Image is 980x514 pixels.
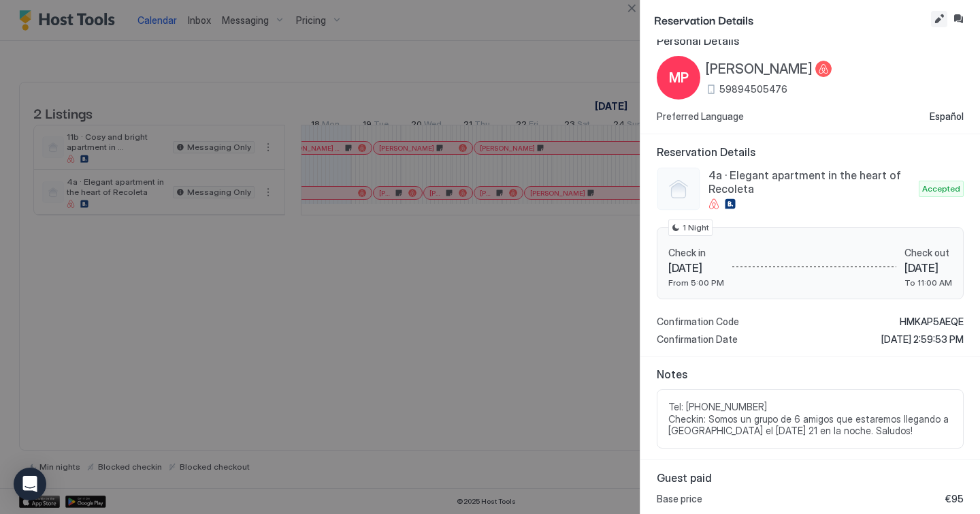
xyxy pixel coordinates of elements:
[657,34,964,48] span: Personal Details
[904,277,952,288] span: To 11:00 AM
[668,401,952,437] span: Tel: [PHONE_NUMBER] Checkin: Somos un grupo de 6 amigos que estaremos llegando a [GEOGRAPHIC_DATA...
[657,316,739,328] span: Confirmation Code
[683,222,709,234] span: 1 Night
[657,493,702,505] span: Base price
[950,11,966,27] button: Inbox
[904,261,952,275] span: [DATE]
[931,11,947,27] button: Edit reservation
[657,145,964,159] span: Reservation Details
[706,61,813,78] span: [PERSON_NAME]
[881,333,964,346] span: [DATE] 2:59:53 PM
[668,261,724,275] span: [DATE]
[900,316,964,328] span: HMKAP5AEQE
[904,247,952,259] span: Check out
[657,333,738,346] span: Confirmation Date
[654,11,928,28] span: Reservation Details
[668,247,724,259] span: Check in
[669,67,689,88] span: MP
[708,168,913,196] span: 4a · Elegant apartment in the heart of Recoleta
[945,493,964,505] span: €95
[922,183,960,195] span: Accepted
[657,367,964,381] span: Notes
[668,277,724,288] span: From 5:00 PM
[14,468,46,500] div: Open Intercom Messenger
[719,83,787,95] span: 59894505476
[657,110,744,123] span: Preferred Language
[657,471,964,485] span: Guest paid
[930,110,964,123] span: Español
